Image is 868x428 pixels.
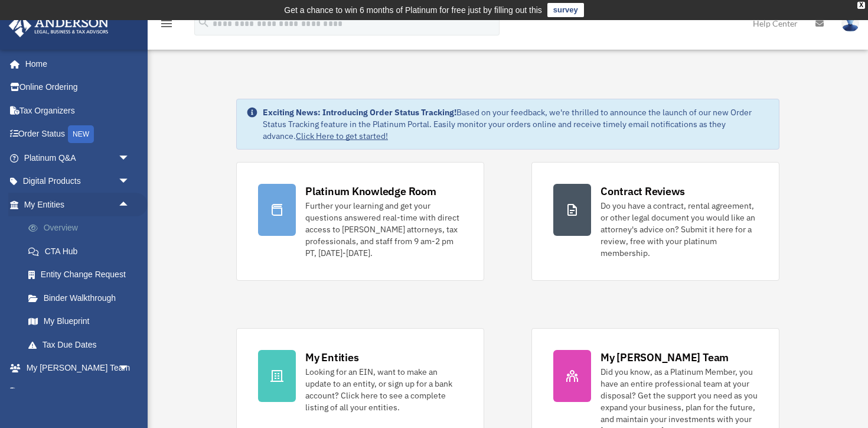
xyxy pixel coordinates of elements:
[17,310,148,333] a: My Blueprint
[547,3,584,17] a: survey
[17,333,148,356] a: Tax Due Dates
[118,193,142,217] span: arrow_drop_up
[8,380,148,403] a: My Documentsarrow_drop_down
[197,16,210,29] i: search
[305,184,436,199] div: Platinum Knowledge Room
[305,366,462,413] div: Looking for an EIN, want to make an update to an entity, or sign up for a bank account? Click her...
[296,131,388,141] a: Click Here to get started!
[118,146,142,170] span: arrow_drop_down
[8,76,148,99] a: Online Ordering
[8,356,148,380] a: My [PERSON_NAME] Teamarrow_drop_down
[8,170,148,193] a: Digital Productsarrow_drop_down
[68,125,94,143] div: NEW
[17,239,148,263] a: CTA Hub
[118,170,142,194] span: arrow_drop_down
[159,21,174,31] a: menu
[159,17,174,31] i: menu
[601,350,729,365] div: My [PERSON_NAME] Team
[305,200,462,259] div: Further your learning and get your questions answered real-time with direct access to [PERSON_NAM...
[841,15,859,32] img: User Pic
[284,3,542,17] div: Get a chance to win 6 months of Platinum for free just by filling out this
[601,184,685,199] div: Contract Reviews
[236,162,484,281] a: Platinum Knowledge Room Further your learning and get your questions answered real-time with dire...
[118,380,142,404] span: arrow_drop_down
[263,107,456,118] strong: Exciting News: Introducing Order Status Tracking!
[5,14,112,37] img: Anderson Advisors Platinum Portal
[8,99,148,122] a: Tax Organizers
[8,52,142,76] a: Home
[531,162,779,281] a: Contract Reviews Do you have a contract, rental agreement, or other legal document you would like...
[118,356,142,381] span: arrow_drop_down
[305,350,358,365] div: My Entities
[17,216,148,240] a: Overview
[8,146,148,170] a: Platinum Q&Aarrow_drop_down
[8,122,148,147] a: Order StatusNEW
[263,106,769,142] div: Based on your feedback, we're thrilled to announce the launch of our new Order Status Tracking fe...
[8,193,148,216] a: My Entitiesarrow_drop_up
[17,263,148,287] a: Entity Change Request
[17,286,148,310] a: Binder Walkthrough
[857,2,865,9] div: close
[601,200,758,259] div: Do you have a contract, rental agreement, or other legal document you would like an attorney's ad...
